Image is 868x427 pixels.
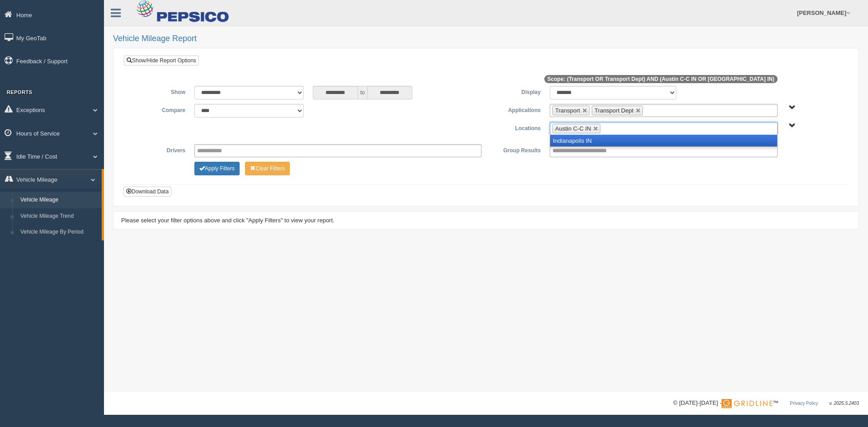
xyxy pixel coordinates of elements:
span: Austin C-C IN [555,125,591,132]
label: Group Results [486,144,545,155]
span: Transport [555,107,580,114]
a: Privacy Policy [790,401,818,406]
span: to [358,86,367,99]
button: Download Data [123,187,171,197]
img: Gridline [722,399,773,408]
div: © [DATE]-[DATE] - ™ [673,399,859,408]
span: Please select your filter options above and click "Apply Filters" to view your report. [121,217,335,224]
h2: Vehicle Mileage Report [113,34,859,43]
a: Vehicle Mileage By Period [16,224,102,240]
a: Show/Hide Report Options [124,56,199,66]
span: v. 2025.5.2403 [830,401,859,406]
label: Show [131,86,190,97]
label: Locations [486,122,545,133]
label: Drivers [131,144,190,155]
label: Applications [486,104,545,115]
button: Change Filter Options [194,162,240,175]
span: Scope: (Transport OR Transport Dept) AND (Austin C-C IN OR [GEOGRAPHIC_DATA] IN) [544,75,778,83]
a: Vehicle Mileage [16,192,102,208]
label: Compare [131,104,190,115]
button: Change Filter Options [245,162,290,175]
label: Display [486,86,545,97]
span: Transport Dept [594,107,633,114]
a: Vehicle Mileage Trend [16,208,102,225]
li: Indianapolis IN [550,135,777,146]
